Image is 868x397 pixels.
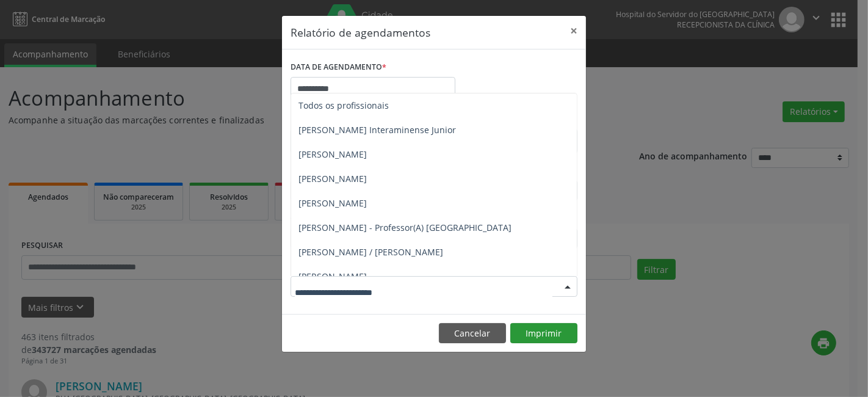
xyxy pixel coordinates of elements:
span: [PERSON_NAME] Interaminense Junior [298,124,456,136]
span: [PERSON_NAME] [298,173,367,184]
span: Todos os profissionais [298,100,389,111]
h5: Relatório de agendamentos [291,24,430,40]
span: [PERSON_NAME] - Professor(A) [GEOGRAPHIC_DATA] [298,222,512,233]
span: [PERSON_NAME] [298,148,367,160]
label: DATA DE AGENDAMENTO [291,58,386,77]
button: Close [562,16,586,46]
span: [PERSON_NAME] [298,197,367,209]
button: Cancelar [439,323,506,344]
span: [PERSON_NAME] [298,271,367,282]
button: Imprimir [510,323,577,344]
span: [PERSON_NAME] / [PERSON_NAME] [298,246,443,258]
